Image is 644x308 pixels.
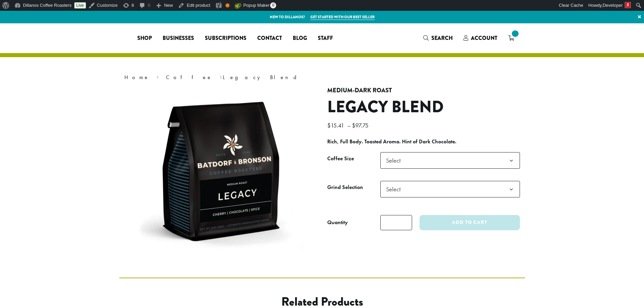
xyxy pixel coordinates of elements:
bdi: 15.41 [327,121,346,129]
a: Staff [312,33,338,44]
span: 0 [270,2,276,8]
span: Select [383,154,407,167]
span: Account [471,34,497,42]
span: Select [383,183,407,196]
label: Coffee Size [327,154,380,164]
a: Coffee [166,74,212,81]
span: $ [327,121,331,129]
h4: Medium-Dark Roast [327,87,520,94]
a: Search [418,32,458,44]
nav: Breadcrumb [124,73,520,81]
a: × [635,11,644,23]
span: $ [352,121,355,129]
span: Search [431,34,453,42]
bdi: 97.75 [352,121,370,129]
a: Home [124,74,149,81]
span: Contact [257,34,282,43]
span: Shop [137,34,152,43]
span: › [220,71,222,81]
a: Live [74,2,86,8]
span: Developer [603,3,623,8]
span: › [157,71,159,81]
b: Rich, Full Body. Toasted Aroma. Hint of Dark Chocolate. [327,138,456,145]
div: Quantity [327,218,348,227]
span: Select [380,181,520,197]
span: Subscriptions [205,34,246,43]
input: Product quantity [380,215,412,230]
span: Select [380,152,520,169]
label: Grind Selection [327,183,380,192]
span: Businesses [163,34,194,43]
div: OK [225,3,230,7]
span: Blog [293,34,307,43]
a: Get started with our best seller [310,14,375,20]
span: – [347,121,351,129]
span: Staff [318,34,333,43]
button: Add to cart [420,215,520,230]
a: Shop [132,33,157,44]
h1: Legacy Blend [327,97,520,117]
